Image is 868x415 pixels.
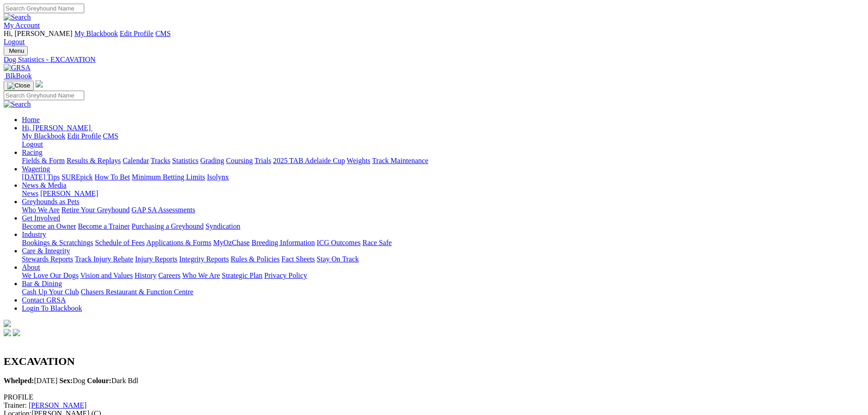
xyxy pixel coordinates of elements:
a: Tracks [151,157,170,164]
a: News & Media [22,181,67,189]
a: Weights [347,157,370,164]
a: SUREpick [62,173,92,181]
a: Contact GRSA [22,296,66,304]
a: How To Bet [95,173,130,181]
a: Login To Blackbook [22,304,82,312]
img: logo-grsa-white.png [4,320,11,327]
a: Home [22,116,40,123]
a: Stewards Reports [22,255,73,263]
a: GAP SA Assessments [132,206,195,214]
a: Get Involved [22,214,60,222]
div: News & Media [22,190,864,198]
div: Greyhounds as Pets [22,206,864,214]
a: Strategic Plan [222,272,262,279]
div: PROFILE [4,393,864,401]
img: facebook.svg [4,329,11,336]
a: Care & Integrity [22,247,70,255]
div: Get Involved [22,222,864,231]
img: Search [4,13,31,21]
img: Search [4,100,31,108]
a: My Blackbook [74,30,118,37]
a: CMS [155,30,171,37]
a: Bookings & Scratchings [22,239,93,246]
div: Hi, [PERSON_NAME] [22,132,864,149]
a: Vision and Values [80,272,133,279]
span: Menu [9,47,24,54]
a: Become a Trainer [78,222,130,230]
span: [DATE] [4,377,57,384]
a: Rules & Policies [231,255,280,263]
img: twitter.svg [13,329,20,336]
a: Coursing [226,157,253,164]
a: Cash Up Your Club [22,288,79,296]
div: My Account [4,30,864,46]
a: MyOzChase [213,239,250,246]
a: About [22,263,40,271]
a: Fact Sheets [282,255,315,263]
a: Fields & Form [22,157,65,164]
a: Track Maintenance [372,157,428,164]
input: Search [4,4,84,13]
h2: EXCAVATION [4,355,864,368]
a: Logout [4,38,25,46]
a: News [22,190,38,197]
span: Dark Bdl [87,377,138,384]
a: History [134,272,156,279]
a: Industry [22,231,46,238]
b: Whelped: [4,377,34,384]
a: Become an Owner [22,222,76,230]
a: Results & Replays [67,157,121,164]
div: Bar & Dining [22,288,864,296]
a: Schedule of Fees [95,239,144,246]
img: logo-grsa-white.png [36,80,43,87]
span: Hi, [PERSON_NAME] [22,124,91,132]
a: Retire Your Greyhound [62,206,130,214]
a: Wagering [22,165,50,173]
img: GRSA [4,64,31,72]
a: BlkBook [4,72,32,80]
a: [PERSON_NAME] [29,401,87,409]
a: Who We Are [22,206,60,214]
a: Privacy Policy [264,272,307,279]
a: Injury Reports [135,255,177,263]
a: Integrity Reports [179,255,229,263]
div: Industry [22,239,864,247]
a: Purchasing a Greyhound [132,222,204,230]
a: Edit Profile [67,132,101,140]
a: Who We Are [182,272,220,279]
a: Logout [22,140,43,148]
a: Greyhounds as Pets [22,198,79,205]
a: Dog Statistics - EXCAVATION [4,56,864,64]
button: Toggle navigation [4,46,28,56]
a: Breeding Information [252,239,315,246]
div: Wagering [22,173,864,181]
a: My Blackbook [22,132,66,140]
a: Racing [22,149,42,156]
a: Chasers Restaurant & Function Centre [81,288,193,296]
button: Toggle navigation [4,81,34,91]
span: Trainer: [4,401,27,409]
a: [PERSON_NAME] [40,190,98,197]
a: Syndication [205,222,240,230]
a: Stay On Track [317,255,359,263]
a: Statistics [172,157,199,164]
div: About [22,272,864,280]
a: Trials [254,157,271,164]
a: Isolynx [207,173,229,181]
a: Grading [200,157,224,164]
b: Sex: [59,377,72,384]
div: Racing [22,157,864,165]
a: [DATE] Tips [22,173,60,181]
a: Calendar [123,157,149,164]
img: Close [7,82,30,89]
a: Applications & Forms [146,239,211,246]
a: Bar & Dining [22,280,62,287]
a: ICG Outcomes [317,239,360,246]
span: BlkBook [5,72,32,80]
a: Race Safe [362,239,391,246]
a: 2025 TAB Adelaide Cup [273,157,345,164]
span: Dog [59,377,85,384]
a: Edit Profile [120,30,154,37]
span: Hi, [PERSON_NAME] [4,30,72,37]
